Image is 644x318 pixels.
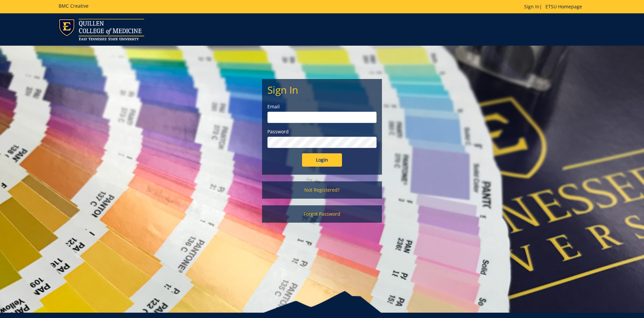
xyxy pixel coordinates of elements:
[267,128,377,135] label: Password
[262,205,382,223] a: Forgot Password
[302,153,342,167] input: Login
[524,3,539,10] a: Sign In
[267,103,377,110] label: Email
[59,3,89,8] h5: BMC Creative
[262,181,382,199] a: Not Registered?
[267,84,377,95] h2: Sign In
[59,19,144,40] img: ETSU logo
[542,3,585,10] a: ETSU Homepage
[524,3,585,10] p: |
